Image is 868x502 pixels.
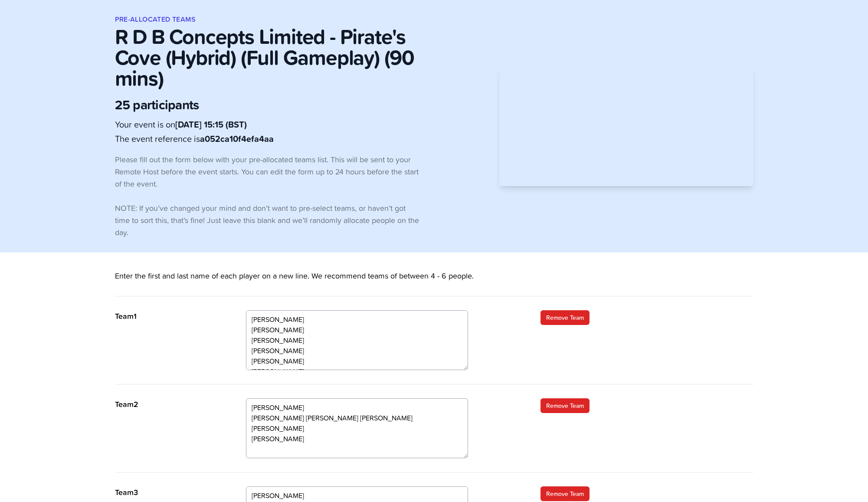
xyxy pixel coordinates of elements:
[115,310,229,322] p: Team
[134,310,137,322] span: 1
[115,270,753,296] p: Enter the first and last name of each player on a new line. We recommend teams of between 4 - 6 p...
[175,118,247,131] b: [DATE] 15:15 (BST)
[115,97,420,113] p: 25 participants
[200,132,274,145] b: a052ca10f4efa4aa
[115,132,420,145] p: The event reference is
[115,202,420,239] p: NOTE: If you’ve changed your mind and don’t want to pre-select teams, or haven’t got time to sort...
[499,66,753,186] iframe: Adding Teams Video
[115,398,229,410] p: Team
[540,398,590,413] a: Remove Team
[246,398,468,458] textarea: [PERSON_NAME] [PERSON_NAME] [PERSON_NAME] [PERSON_NAME] [PERSON_NAME] [PERSON_NAME]
[115,154,420,190] p: Please fill out the form below with your pre-allocated teams list. This will be sent to your Remo...
[115,118,420,131] p: Your event is on
[246,310,468,370] textarea: [PERSON_NAME] [PERSON_NAME] [PERSON_NAME] [PERSON_NAME] [PERSON_NAME] [PERSON_NAME] [PERSON_NAME]
[134,398,138,410] span: 2
[115,486,229,499] p: Team
[115,14,496,24] h1: Pre-allocated Teams
[134,486,138,498] span: 3
[115,26,420,89] p: R D B Concepts Limited - Pirate's Cove (Hybrid) (Full Gameplay) (90 mins)
[540,486,590,501] a: Remove Team
[540,310,590,325] a: Remove Team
